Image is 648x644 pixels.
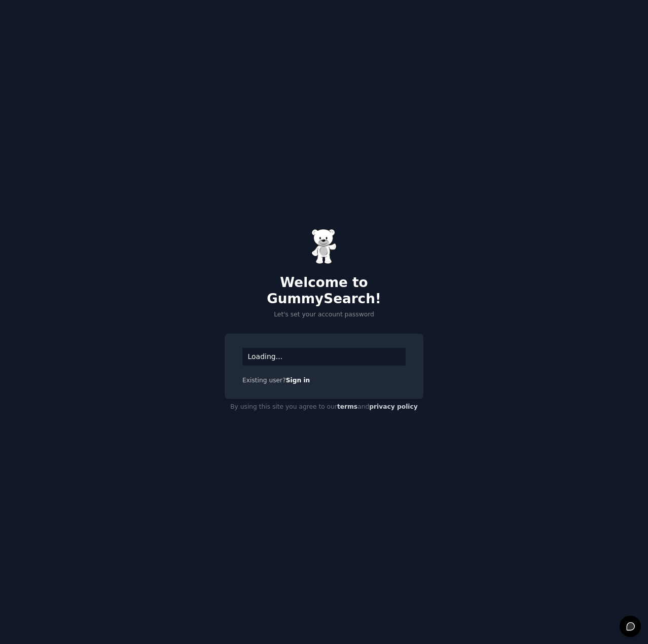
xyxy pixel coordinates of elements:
a: Sign in [286,377,310,384]
img: Gummy Bear [311,229,337,264]
p: Let's set your account password [225,310,423,319]
a: privacy policy [369,403,418,410]
h2: Welcome to GummySearch! [225,275,423,307]
div: Loading... [242,348,406,366]
div: By using this site you agree to our and [225,399,423,415]
a: terms [337,403,357,410]
span: Existing user? [242,377,286,384]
